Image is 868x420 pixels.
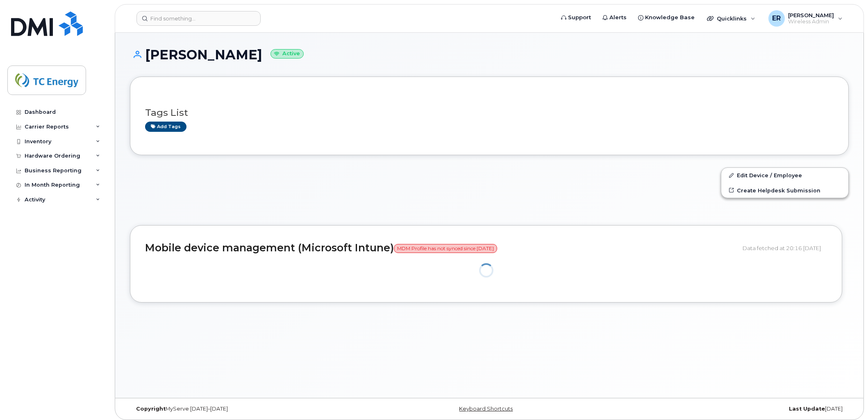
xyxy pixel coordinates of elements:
[130,406,370,412] div: MyServe [DATE]–[DATE]
[721,183,848,198] a: Create Helpdesk Submission
[789,406,825,412] strong: Last Update
[743,240,827,256] div: Data fetched at 20:16 [DATE]
[394,244,497,253] span: MDM Profile has not synced since [DATE]
[270,49,304,59] small: Active
[136,406,166,412] strong: Copyright
[145,108,834,118] h3: Tags List
[609,406,849,412] div: [DATE]
[459,406,513,412] a: Keyboard Shortcuts
[145,242,736,254] h2: Mobile device management (Microsoft Intune)
[145,122,186,132] a: Add tags
[721,168,848,183] a: Edit Device / Employee
[130,47,849,62] h1: [PERSON_NAME]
